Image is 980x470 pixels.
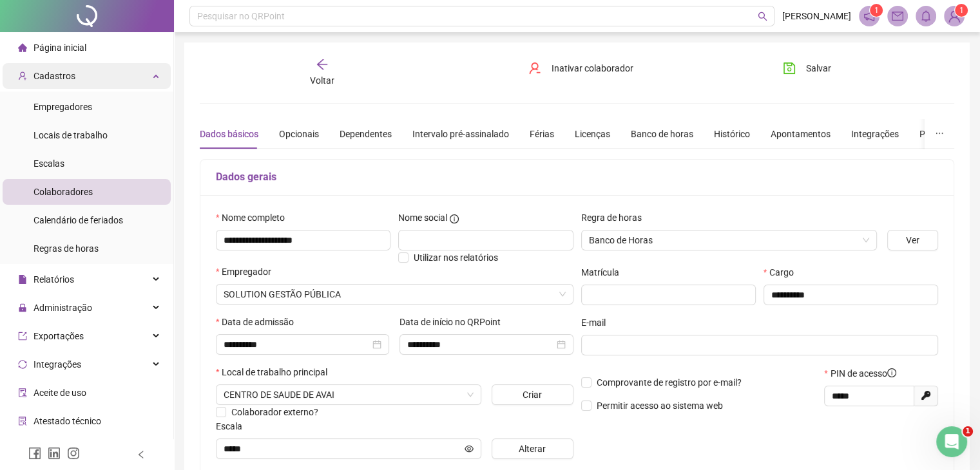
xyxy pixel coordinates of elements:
[887,368,896,377] span: info-circle
[34,102,92,112] span: Empregadores
[771,127,831,141] div: Apontamentos
[783,62,796,75] span: save
[34,215,123,225] span: Calendário de feriados
[216,211,293,225] label: Nome completo
[34,42,86,53] span: Página inicial
[34,303,92,313] span: Administração
[955,4,968,17] sup: Atualize o seu contato no menu Meus Dados
[34,388,86,398] span: Aceite de uso
[863,10,875,22] span: notification
[906,233,919,247] span: Ver
[48,447,61,460] span: linkedin
[552,61,633,75] span: Inativar colaborador
[831,366,896,381] span: PIN de acesso
[137,450,146,459] span: left
[581,211,650,225] label: Regra de horas
[465,444,474,453] span: eye
[920,10,932,22] span: bell
[519,58,643,79] button: Inativar colaborador
[963,426,973,437] span: 1
[589,230,869,250] span: Banco de Horas
[18,388,27,397] span: audit
[200,127,258,141] div: Dados básicos
[34,331,84,341] span: Exportações
[945,6,964,26] img: 86455
[519,442,546,456] span: Alterar
[764,265,802,279] label: Cargo
[216,419,251,433] label: Escala
[340,127,392,141] div: Dependentes
[216,315,302,329] label: Data de admissão
[316,58,329,71] span: arrow-left
[34,359,81,370] span: Integrações
[18,71,27,80] span: user-add
[936,426,967,457] iframe: Intercom live chat
[412,127,509,141] div: Intervalo pré-assinalado
[887,230,938,250] button: Ver
[874,6,879,15] span: 1
[399,315,509,329] label: Data de início no QRPoint
[310,75,334,86] span: Voltar
[216,265,280,279] label: Empregador
[581,315,614,330] label: E-mail
[216,169,938,185] h5: Dados gerais
[758,12,767,21] span: search
[631,127,693,141] div: Banco de horas
[28,447,41,460] span: facebook
[773,58,841,79] button: Salvar
[67,447,80,460] span: instagram
[597,400,723,411] span: Permitir acesso ao sistema web
[782,9,851,23] span: [PERSON_NAME]
[528,62,541,75] span: user-delete
[34,416,101,426] span: Atestado técnico
[34,187,93,197] span: Colaboradores
[851,127,899,141] div: Integrações
[34,274,74,285] span: Relatórios
[925,119,954,149] button: ellipsis
[224,285,566,304] span: SOLUTION GESTÃO PÚBLICA
[18,43,27,52] span: home
[806,61,831,75] span: Salvar
[216,365,336,379] label: Local de trabalho principal
[492,384,573,405] button: Criar
[581,265,628,279] label: Matrícula
[18,332,27,341] span: export
[34,130,108,140] span: Locais de trabalho
[870,4,883,17] sup: 1
[18,275,27,284] span: file
[530,127,554,141] div: Férias
[892,10,903,22] span: mail
[935,129,944,138] span: ellipsis
[492,438,573,459] button: Alterar
[18,360,27,369] span: sync
[34,243,99,254] span: Regras de horas
[919,127,970,141] div: Preferências
[279,127,319,141] div: Opcionais
[224,385,474,404] span: RUA CORONEL JUVENCIO SILVA,362
[523,388,542,402] span: Criar
[18,417,27,426] span: solution
[414,252,498,263] span: Utilizar nos relatórios
[450,214,459,223] span: info-circle
[18,303,27,312] span: lock
[34,158,64,169] span: Escalas
[575,127,610,141] div: Licenças
[231,407,318,417] span: Colaborador externo?
[34,71,75,81] span: Cadastros
[959,6,964,15] span: 1
[714,127,750,141] div: Histórico
[597,377,742,388] span: Comprovante de registro por e-mail?
[398,211,447,225] span: Nome social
